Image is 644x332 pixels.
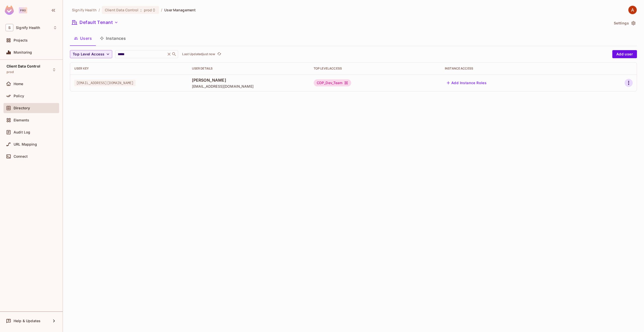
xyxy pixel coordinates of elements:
span: Client Data Control [7,64,40,68]
span: Projects [14,38,28,42]
div: User Key [74,67,184,71]
span: refresh [217,52,221,57]
button: Users [70,32,96,45]
span: User Management [164,8,196,12]
li: / [99,8,100,12]
span: Directory [14,106,30,110]
span: Connect [14,154,28,158]
span: URL Mapping [14,142,37,146]
span: Click to refresh data [215,51,222,57]
span: [EMAIL_ADDRESS][DOMAIN_NAME] [74,80,136,86]
button: Default Tenant [70,18,120,26]
span: Client Data Control [105,8,139,12]
span: S [6,24,13,31]
span: prod [144,8,152,12]
img: SReyMgAAAABJRU5ErkJggg== [5,6,14,15]
li: / [161,8,162,12]
button: Add user [612,50,637,58]
span: Help & Updates [14,319,41,323]
span: : [140,8,142,12]
img: Aadesh Thirukonda [628,6,637,14]
span: the active workspace [72,8,97,12]
span: Workspace: Signify Health [16,26,40,30]
p: Last Updated just now [182,52,215,56]
span: Audit Log [14,130,30,134]
button: Settings [612,19,637,27]
div: Pro [19,7,27,13]
span: Elements [14,118,29,122]
span: Home [14,82,23,86]
span: Policy [14,94,24,98]
span: [PERSON_NAME] [192,77,306,83]
div: Top Level Access [314,67,437,71]
div: User Details [192,67,306,71]
div: CDP_Dev_Team [314,79,351,86]
div: Instance Access [445,67,586,71]
button: Add Instance Roles [445,79,489,87]
span: prod [7,70,14,74]
span: Monitoring [14,50,32,54]
button: Instances [96,32,130,45]
button: refresh [216,51,222,57]
button: Top Level Access [70,50,112,58]
span: Top Level Access [73,51,104,57]
span: [EMAIL_ADDRESS][DOMAIN_NAME] [192,84,306,89]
